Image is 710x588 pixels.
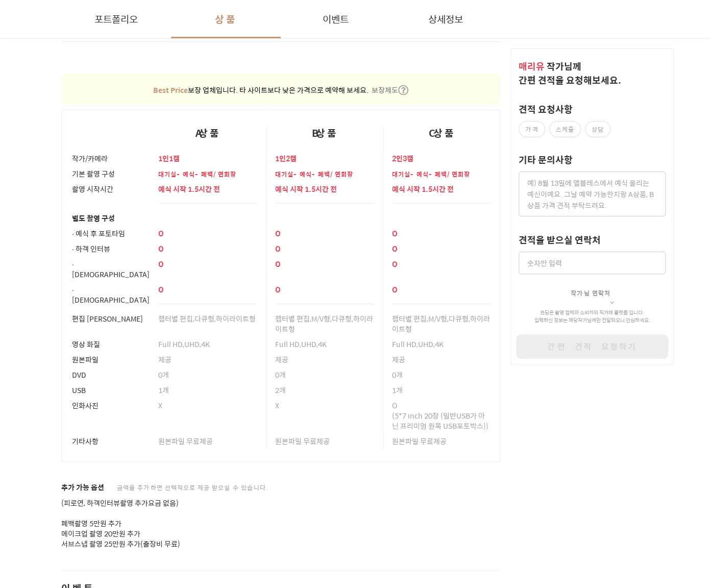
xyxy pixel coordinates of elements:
[519,121,545,137] label: 가격
[275,284,374,295] p: O
[3,324,67,349] a: 홈
[72,398,150,413] div: 인화사진
[392,370,491,380] p: 0개
[72,256,150,282] div: ∙ [DEMOGRAPHIC_DATA]
[158,313,257,324] p: 챕터별 편집,다큐형,하이라이트형
[158,400,162,411] span: X
[519,153,573,166] label: 기타 문의사항
[61,498,500,549] p: (피로연, 하객인터뷰촬영 추가요금 없음) 폐백촬영 5만원 추가 메이크업 촬영 20만원 추가 서브스냅 촬영 25만원 추가(출장비 무료)
[72,166,150,181] div: 기본 촬영 구성
[158,354,257,364] p: 제공
[275,433,375,449] div: 원본파일 무료제공
[72,151,150,166] div: 작가/카메라
[275,400,279,411] span: X
[158,339,257,349] p: Full HD,UHD,4K
[275,243,374,254] p: O
[132,324,196,349] a: 설정
[158,184,257,194] p: 예식 시작 1.5시간 전
[61,482,104,493] span: 추가 가능 옵션
[158,385,257,395] p: 1개
[392,228,491,238] p: O
[32,339,38,347] span: 홈
[371,84,398,95] span: 보장제도
[392,354,491,364] p: 제공
[392,153,491,163] p: 2인3캠
[158,243,257,254] p: O
[275,153,374,163] p: 1인2캠
[72,367,150,382] div: DVD
[72,226,150,241] div: ∙ 예식 후 포토타임
[383,126,500,151] div: C상품
[392,284,491,295] p: O
[153,84,187,95] strong: Best Price
[549,121,581,137] label: 스케줄
[571,288,610,298] span: 작가님 연락처
[275,385,374,395] p: 2개
[72,336,150,352] div: 영상 화질
[153,85,368,95] p: 보장 업체입니다. 타 사이트보다 낮은 가격으로 예약해 보세요.
[392,398,491,433] div: (5*7 inch 20장 (일반USB가 아닌 프리미엄 원목 USB포토박스))
[158,169,257,179] p: 대기실-예식-폐백/연회장
[519,102,573,116] label: 견적 요청사항
[392,400,397,411] span: O
[585,121,610,137] label: 상담
[516,334,668,359] button: 간편 견적 요청하기
[398,85,408,95] img: icon-question.5a88751f.svg
[519,252,666,274] input: 숫자만 입력
[275,339,374,349] p: Full HD,UHD,4K
[72,241,150,256] div: ∙ 하객 인터뷰
[519,309,666,324] p: 프딩은 촬영 업체와 소비자의 직거래 플랫폼 입니다. 입력하신 정보는 해당 작가 님께만 전달되오니 안심하세요.
[158,433,258,449] div: 원본파일 무료제공
[519,233,601,247] label: 견적을 받으실 연락처
[275,370,374,380] p: 0개
[158,284,257,295] p: O
[519,59,621,87] span: 작가 님께 간편 견적을 요청해보세요.
[275,313,374,334] p: 챕터별 편집,M/V형,다큐형,하이라이트형
[392,313,491,334] p: 챕터별 편집,M/V형,다큐형,하이라이트형
[72,210,150,226] div: 별도 촬영 구성
[371,85,408,95] button: 보장제도
[72,352,150,367] div: 원본파일
[275,259,374,269] p: O
[275,228,374,238] p: O
[158,370,257,380] p: 0개
[158,339,170,347] span: 설정
[392,259,491,269] p: O
[275,169,374,179] p: 대기실-예식-폐백/연회장
[117,483,272,492] span: 금액을 추가하면 선택적으로 제공 받으실 수 있습니다.
[275,184,374,194] p: 예식 시작 1.5시간 전
[266,126,383,151] div: B상품
[72,433,150,449] div: 기타사항
[158,259,257,269] p: O
[150,126,266,151] div: A상품
[93,339,106,348] span: 대화
[72,382,150,398] div: USB
[392,243,491,254] p: O
[519,59,545,73] span: 매리유
[72,282,150,307] div: ∙ [DEMOGRAPHIC_DATA]
[392,339,491,349] p: Full HD,UHD,4K
[72,181,150,197] div: 촬영 시작시간
[275,354,374,364] p: 제공
[392,169,491,179] p: 대기실-예식-폐백/연회장
[158,153,257,163] p: 1인1캠
[392,184,491,194] p: 예식 시작 1.5시간 전
[67,324,132,349] a: 대화
[72,311,150,326] div: 편집 [PERSON_NAME]
[571,274,614,306] button: 작가님 연락처
[158,228,257,238] p: O
[392,385,491,395] p: 1개
[392,433,491,449] div: 원본파일 무료제공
